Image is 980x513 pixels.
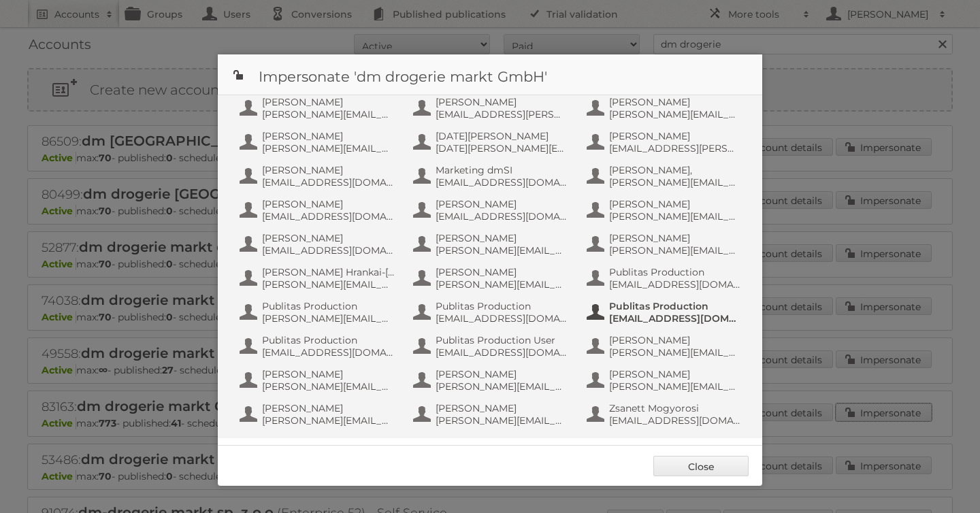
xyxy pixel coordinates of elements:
[436,210,568,222] span: [EMAIL_ADDRESS][DOMAIN_NAME]
[609,334,741,346] span: [PERSON_NAME]
[262,176,394,188] span: [EMAIL_ADDRESS][DOMAIN_NAME]
[262,232,394,244] span: [PERSON_NAME]
[238,401,398,428] button: [PERSON_NAME] [PERSON_NAME][EMAIL_ADDRESS][DOMAIN_NAME]
[238,163,398,190] button: [PERSON_NAME] [EMAIL_ADDRESS][DOMAIN_NAME]
[436,346,568,359] span: [EMAIL_ADDRESS][DOMAIN_NAME]
[609,368,741,380] span: [PERSON_NAME]
[436,300,568,312] span: Publitas Production
[412,95,572,122] button: [PERSON_NAME] [EMAIL_ADDRESS][PERSON_NAME][DOMAIN_NAME]
[609,380,741,393] span: [PERSON_NAME][EMAIL_ADDRESS][DOMAIN_NAME]
[218,54,762,95] h1: Impersonate 'dm drogerie markt GmbH'
[262,278,394,291] span: [PERSON_NAME][EMAIL_ADDRESS][DOMAIN_NAME]
[436,164,568,176] span: Marketing dmSI
[238,265,398,292] button: [PERSON_NAME] Hrankai-[PERSON_NAME] [PERSON_NAME][EMAIL_ADDRESS][DOMAIN_NAME]
[238,95,398,122] button: [PERSON_NAME] [PERSON_NAME][EMAIL_ADDRESS][DOMAIN_NAME]
[262,198,394,210] span: [PERSON_NAME]
[436,414,568,427] span: [PERSON_NAME][EMAIL_ADDRESS][PERSON_NAME][DOMAIN_NAME]
[609,244,741,256] span: [PERSON_NAME][EMAIL_ADDRESS][PERSON_NAME][DOMAIN_NAME]
[262,346,394,359] span: [EMAIL_ADDRESS][DOMAIN_NAME]
[609,414,741,427] span: [EMAIL_ADDRESS][DOMAIN_NAME]
[436,142,568,154] span: [DATE][PERSON_NAME][EMAIL_ADDRESS][DOMAIN_NAME]
[412,299,572,326] button: Publitas Production [EMAIL_ADDRESS][DOMAIN_NAME]
[238,367,398,394] button: [PERSON_NAME] [PERSON_NAME][EMAIL_ADDRESS][PERSON_NAME][DOMAIN_NAME]
[262,266,394,278] span: [PERSON_NAME] Hrankai-[PERSON_NAME]
[412,129,572,156] button: [DATE][PERSON_NAME] [DATE][PERSON_NAME][EMAIL_ADDRESS][DOMAIN_NAME]
[262,380,394,393] span: [PERSON_NAME][EMAIL_ADDRESS][PERSON_NAME][DOMAIN_NAME]
[436,244,568,256] span: [PERSON_NAME][EMAIL_ADDRESS][DOMAIN_NAME]
[609,142,741,154] span: [EMAIL_ADDRESS][PERSON_NAME][DOMAIN_NAME]
[585,163,745,190] button: [PERSON_NAME], [PERSON_NAME][EMAIL_ADDRESS][DOMAIN_NAME]
[262,142,394,154] span: [PERSON_NAME][EMAIL_ADDRESS][DOMAIN_NAME]
[609,346,741,359] span: [PERSON_NAME][EMAIL_ADDRESS][DOMAIN_NAME]
[585,333,745,360] button: [PERSON_NAME] [PERSON_NAME][EMAIL_ADDRESS][DOMAIN_NAME]
[585,129,745,156] button: [PERSON_NAME] [EMAIL_ADDRESS][PERSON_NAME][DOMAIN_NAME]
[609,130,741,142] span: [PERSON_NAME]
[609,278,741,291] span: [EMAIL_ADDRESS][DOMAIN_NAME]
[436,176,568,188] span: [EMAIL_ADDRESS][DOMAIN_NAME]
[609,164,741,176] span: [PERSON_NAME],
[238,333,398,360] button: Publitas Production [EMAIL_ADDRESS][DOMAIN_NAME]
[436,266,568,278] span: [PERSON_NAME]
[238,197,398,224] button: [PERSON_NAME] [EMAIL_ADDRESS][DOMAIN_NAME]
[436,312,568,325] span: [EMAIL_ADDRESS][DOMAIN_NAME]
[609,402,741,414] span: Zsanett Mogyorosi
[436,402,568,414] span: [PERSON_NAME]
[412,197,572,224] button: [PERSON_NAME] [EMAIL_ADDRESS][DOMAIN_NAME]
[262,108,394,120] span: [PERSON_NAME][EMAIL_ADDRESS][DOMAIN_NAME]
[436,334,568,346] span: Publitas Production User
[609,96,741,108] span: [PERSON_NAME]
[262,96,394,108] span: [PERSON_NAME]
[412,367,572,394] button: [PERSON_NAME] [PERSON_NAME][EMAIL_ADDRESS][DOMAIN_NAME]
[262,334,394,346] span: Publitas Production
[585,231,745,258] button: [PERSON_NAME] [PERSON_NAME][EMAIL_ADDRESS][PERSON_NAME][DOMAIN_NAME]
[262,210,394,222] span: [EMAIL_ADDRESS][DOMAIN_NAME]
[585,367,745,394] button: [PERSON_NAME] [PERSON_NAME][EMAIL_ADDRESS][DOMAIN_NAME]
[436,232,568,244] span: [PERSON_NAME]
[609,300,741,312] span: Publitas Production
[238,129,398,156] button: [PERSON_NAME] [PERSON_NAME][EMAIL_ADDRESS][DOMAIN_NAME]
[238,231,398,258] button: [PERSON_NAME] [EMAIL_ADDRESS][DOMAIN_NAME]
[262,164,394,176] span: [PERSON_NAME]
[412,401,572,428] button: [PERSON_NAME] [PERSON_NAME][EMAIL_ADDRESS][PERSON_NAME][DOMAIN_NAME]
[436,96,568,108] span: [PERSON_NAME]
[585,95,745,122] button: [PERSON_NAME] [PERSON_NAME][EMAIL_ADDRESS][PERSON_NAME][DOMAIN_NAME]
[436,368,568,380] span: [PERSON_NAME]
[436,380,568,393] span: [PERSON_NAME][EMAIL_ADDRESS][DOMAIN_NAME]
[436,198,568,210] span: [PERSON_NAME]
[609,176,741,188] span: [PERSON_NAME][EMAIL_ADDRESS][DOMAIN_NAME]
[609,312,741,325] span: [EMAIL_ADDRESS][DOMAIN_NAME]
[436,108,568,120] span: [EMAIL_ADDRESS][PERSON_NAME][DOMAIN_NAME]
[609,210,741,222] span: [PERSON_NAME][EMAIL_ADDRESS][PERSON_NAME][DOMAIN_NAME]
[653,456,749,476] a: Close
[436,278,568,291] span: [PERSON_NAME][EMAIL_ADDRESS][DOMAIN_NAME]
[585,401,745,428] button: Zsanett Mogyorosi [EMAIL_ADDRESS][DOMAIN_NAME]
[585,197,745,224] button: [PERSON_NAME] [PERSON_NAME][EMAIL_ADDRESS][PERSON_NAME][DOMAIN_NAME]
[412,163,572,190] button: Marketing dmSI [EMAIL_ADDRESS][DOMAIN_NAME]
[585,265,745,292] button: Publitas Production [EMAIL_ADDRESS][DOMAIN_NAME]
[436,130,568,142] span: [DATE][PERSON_NAME]
[412,265,572,292] button: [PERSON_NAME] [PERSON_NAME][EMAIL_ADDRESS][DOMAIN_NAME]
[262,244,394,256] span: [EMAIL_ADDRESS][DOMAIN_NAME]
[412,333,572,360] button: Publitas Production User [EMAIL_ADDRESS][DOMAIN_NAME]
[262,130,394,142] span: [PERSON_NAME]
[609,108,741,120] span: [PERSON_NAME][EMAIL_ADDRESS][PERSON_NAME][DOMAIN_NAME]
[585,299,745,326] button: Publitas Production [EMAIL_ADDRESS][DOMAIN_NAME]
[262,312,394,325] span: [PERSON_NAME][EMAIL_ADDRESS][DOMAIN_NAME]
[262,402,394,414] span: [PERSON_NAME]
[262,368,394,380] span: [PERSON_NAME]
[262,300,394,312] span: Publitas Production
[609,232,741,244] span: [PERSON_NAME]
[609,266,741,278] span: Publitas Production
[262,414,394,427] span: [PERSON_NAME][EMAIL_ADDRESS][DOMAIN_NAME]
[412,231,572,258] button: [PERSON_NAME] [PERSON_NAME][EMAIL_ADDRESS][DOMAIN_NAME]
[238,299,398,326] button: Publitas Production [PERSON_NAME][EMAIL_ADDRESS][DOMAIN_NAME]
[609,198,741,210] span: [PERSON_NAME]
